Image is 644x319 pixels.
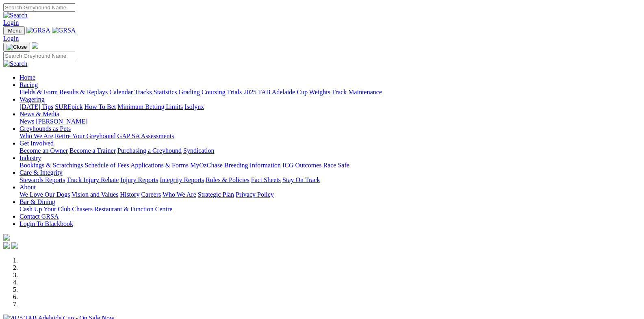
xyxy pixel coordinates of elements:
[20,103,53,110] a: [DATE] Tips
[243,89,308,95] a: 2025 TAB Adelaide Cup
[20,154,41,161] a: Industry
[72,206,172,213] a: Chasers Restaurant & Function Centre
[3,35,19,42] a: Login
[20,132,641,140] div: Greyhounds as Pets
[117,132,174,139] a: GAP SA Assessments
[36,118,87,125] a: [PERSON_NAME]
[20,132,53,139] a: Who We Are
[184,103,204,110] a: Isolynx
[3,52,75,60] input: Search
[20,220,73,227] a: Login To Blackbook
[20,81,38,88] a: Racing
[11,242,18,249] img: twitter.svg
[85,162,129,169] a: Schedule of Fees
[69,147,116,154] a: Become a Trainer
[20,74,35,81] a: Home
[8,28,22,34] span: Menu
[190,162,223,169] a: MyOzChase
[20,169,63,176] a: Care & Integrity
[282,162,321,169] a: ICG Outcomes
[20,213,59,220] a: Contact GRSA
[20,191,70,198] a: We Love Our Dogs
[20,206,641,213] div: Bar & Dining
[7,44,27,50] img: Close
[20,125,71,132] a: Greyhounds as Pets
[227,89,242,95] a: Trials
[154,89,177,95] a: Statistics
[20,184,36,191] a: About
[120,176,158,183] a: Injury Reports
[20,147,68,154] a: Become an Owner
[52,27,76,34] img: GRSA
[224,162,281,169] a: Breeding Information
[20,176,65,183] a: Stewards Reports
[20,103,641,111] div: Wagering
[120,191,139,198] a: History
[20,147,641,154] div: Get Involved
[282,176,320,183] a: Stay On Track
[20,89,58,95] a: Fields & Form
[109,89,133,95] a: Calendar
[183,147,214,154] a: Syndication
[20,162,83,169] a: Bookings & Scratchings
[20,198,55,205] a: Bar & Dining
[236,191,274,198] a: Privacy Policy
[3,43,30,52] button: Toggle navigation
[163,191,196,198] a: Who We Are
[160,176,204,183] a: Integrity Reports
[67,176,119,183] a: Track Injury Rebate
[134,89,152,95] a: Tracks
[20,96,45,103] a: Wagering
[55,132,116,139] a: Retire Your Greyhound
[3,26,25,35] button: Toggle navigation
[20,111,59,117] a: News & Media
[20,162,641,169] div: Industry
[72,191,118,198] a: Vision and Values
[117,147,182,154] a: Purchasing a Greyhound
[130,162,189,169] a: Applications & Forms
[26,27,50,34] img: GRSA
[20,118,641,125] div: News & Media
[20,176,641,184] div: Care & Integrity
[3,3,75,12] input: Search
[55,103,82,110] a: SUREpick
[59,89,108,95] a: Results & Replays
[117,103,183,110] a: Minimum Betting Limits
[332,89,382,95] a: Track Maintenance
[202,89,226,95] a: Coursing
[323,162,349,169] a: Race Safe
[20,89,641,96] div: Racing
[206,176,249,183] a: Rules & Policies
[20,191,641,198] div: About
[198,191,234,198] a: Strategic Plan
[141,191,161,198] a: Careers
[251,176,281,183] a: Fact Sheets
[20,140,54,147] a: Get Involved
[85,103,116,110] a: How To Bet
[3,12,28,19] img: Search
[179,89,200,95] a: Grading
[309,89,330,95] a: Weights
[3,60,28,67] img: Search
[3,234,10,241] img: logo-grsa-white.png
[32,42,38,49] img: logo-grsa-white.png
[3,19,19,26] a: Login
[20,206,70,213] a: Cash Up Your Club
[3,242,10,249] img: facebook.svg
[20,118,34,125] a: News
